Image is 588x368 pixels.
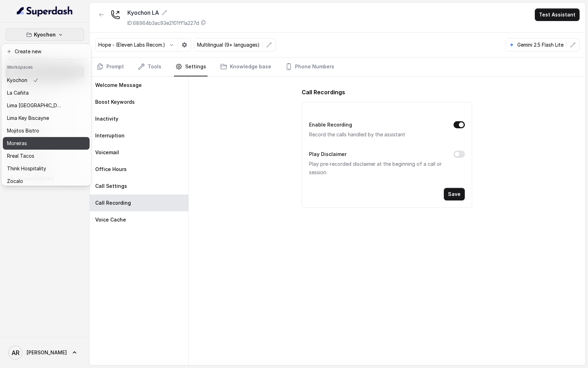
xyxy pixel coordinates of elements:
[3,61,90,72] header: Workspaces
[7,89,29,97] p: La Cañita
[3,45,90,58] button: Create new
[7,164,46,173] p: Think Hospitality
[7,177,23,185] p: Zocalo
[7,139,27,148] p: Moreiras
[7,152,34,160] p: Rreal Tacos
[7,114,49,122] p: Lima Key Biscayne
[34,30,56,39] p: Kyochon
[7,127,39,135] p: Mojitos Bistro
[7,76,27,84] p: Kyochon
[1,44,91,186] div: Kyochon
[6,28,84,41] button: Kyochon
[7,101,63,110] p: Lima [GEOGRAPHIC_DATA]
